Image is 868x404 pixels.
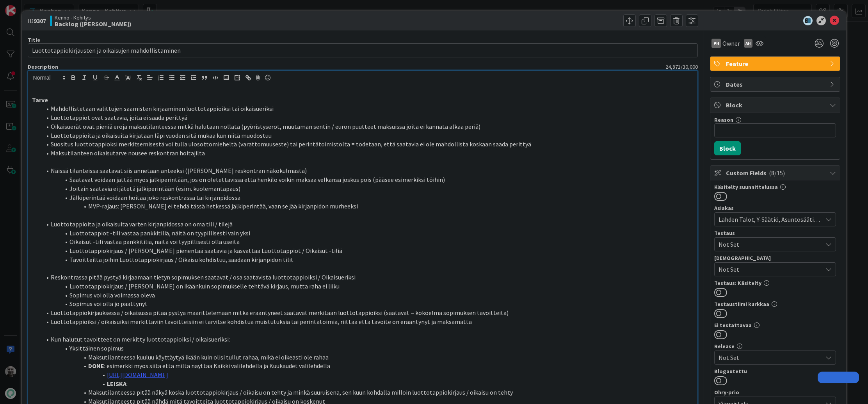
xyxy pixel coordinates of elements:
[28,43,698,57] input: type card name here...
[41,317,694,326] li: Luottotappioiksi / oikaisuiksi merkittäviin tavoitteisiin ei tarvitse kohdistua muistutuksia tai ...
[28,63,58,70] span: Description
[41,344,694,353] li: Yksittäinen sopimus
[41,140,694,149] li: Suositus luottotappioksi merkitsemisestä voi tulla ulosottomieheltä (varattomuuseste) tai perintä...
[719,353,822,362] span: Not Set
[41,237,694,246] li: Oikaisut -tili vastaa pankkitiliä, näitä voi tyypillisesti olla useita
[41,122,694,131] li: Oikaisuerät ovat pieniä eroja maksutilanteessa mitkä halutaan nollata (pyöristyserot, muutaman se...
[28,16,46,25] span: ID
[41,308,694,317] li: Luottotappiokirjauksessa / oikaisussa pitää pystyä määrittelemään mitkä erääntyneet saatavat merk...
[719,265,822,274] span: Not Set
[714,301,836,307] div: Testaustiimi kurkkaa
[41,273,694,282] li: Reskontrassa pitää pystyä kirjaamaan tietyn sopimuksen saatavat / osa saatavista luottotappioiksi...
[41,361,694,370] li: : esimerkki myös siitä että miltä näyttää Kaikki välilehdellä ja Kuukaudet välilehdellä
[41,193,694,202] li: Jälkiperintää voidaan hoitaa joko reskontrassa tai kirjanpidossa
[714,116,733,123] label: Reason
[726,100,826,110] span: Block
[714,230,836,236] div: Testaus
[711,39,721,48] div: PH
[41,166,694,175] li: Näissä tilanteissa saatavat siis annetaan anteeksi ([PERSON_NAME] reskontran näkökulmasta)
[769,169,785,177] span: ( 8/15 )
[32,96,48,104] strong: Tarve
[41,246,694,255] li: Luottotappiokirjaus / [PERSON_NAME] pienentää saatavia ja kasvattaa Luottotappiot / Oikaisut -tiliä
[719,215,822,224] span: Lahden Talot, Y-Säätiö, Asuntosäätiö, TA
[722,39,740,48] span: Owner
[41,220,694,229] li: Luottotappioita ja oikaisuita varten kirjanpidossa on oma tili / tilejä
[714,141,741,155] button: Block
[107,380,126,388] strong: LEISKA
[726,59,826,68] span: Feature
[714,322,836,328] div: Ei testattavaa
[714,368,836,374] div: Blogautettu
[41,282,694,291] li: Luottotappiokirjaus / [PERSON_NAME] on ikäänkuin sopimukselle tehtävä kirjaus, mutta raha ei liiku
[34,17,46,25] b: 9307
[41,255,694,264] li: Tavoitteilta joihin Luottotappiokirjaus / Oikaisu kohdistuu, saadaan kirjanpidon tilit
[726,168,826,178] span: Custom Fields
[41,353,694,362] li: Maksutilanteessa kuuluu käyttäytyä ikään kuin olisi tullut rahaa, mikä ei oikeasti ole rahaa
[41,104,694,113] li: Mahdollistetaan valittujen saamisten kirjaaminen luottotappioiksi tai oikaisueriksi
[41,388,694,397] li: Maksutilanteessa pitää näkyä koska luottotappiokirjaus / oikaisu on tehty ja minkä suuruisena, se...
[714,343,836,349] div: Release
[719,240,822,249] span: Not Set
[744,39,752,48] div: AH
[41,299,694,308] li: Sopimus voi olla jo päättynyt
[41,149,694,158] li: Maksutilanteen oikaisutarve nousee reskontran hoitajilta
[41,131,694,140] li: Luottotappioita ja oikaisuita kirjataan läpi vuoden sitä mukaa kun niitä muodostuu
[88,362,104,370] strong: DONE
[60,63,698,70] div: 24,871 / 30,000
[41,113,694,122] li: Luottotappiot ovat saatavia, joita ei saada perittyä
[726,80,826,89] span: Dates
[41,379,694,388] li: :
[107,371,168,379] a: [URL][DOMAIN_NAME]
[714,390,836,395] div: Ohry-prio
[41,202,694,211] li: MVP-rajaus: [PERSON_NAME] ei tehdä tässä hetkessä jälkiperintää, vaan se jää kirjanpidon murheeksi
[41,175,694,184] li: Saatavat voidaan jättää myös jälkiperintään, jos on oletettavissa että henkilö voikin maksaa velk...
[28,36,40,43] label: Title
[55,14,132,21] span: Kenno - Kehitys
[41,184,694,193] li: Joitain saatavia ei jätetä jälkiperintään (esim. kuolemantapaus)
[41,229,694,238] li: Luottotappiot -tili vastaa pankkitiliä, näitä on tyypillisesti vain yksi
[714,184,836,190] div: Käsitelty suunnittelussa
[714,205,836,211] div: Asiakas
[41,291,694,300] li: Sopimus voi olla voimassa oleva
[714,280,836,286] div: Testaus: Käsitelty
[41,335,694,344] li: Kun halutut tavoitteet on merkitty luottotappioiksi / oikaisueriksi:
[55,21,132,27] b: Backlog ([PERSON_NAME])
[714,255,836,261] div: [DEMOGRAPHIC_DATA]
